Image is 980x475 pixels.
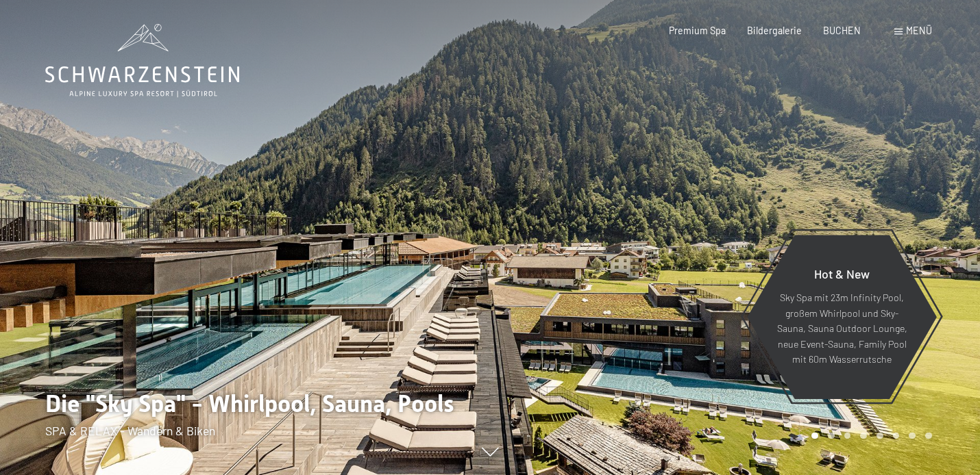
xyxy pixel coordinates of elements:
[828,433,835,439] div: Carousel Page 2
[746,234,938,400] a: Hot & New Sky Spa mit 23m Infinity Pool, großem Whirlpool und Sky-Sauna, Sauna Outdoor Lounge, ne...
[814,266,870,281] span: Hot & New
[823,25,861,36] a: BUCHEN
[909,433,916,439] div: Carousel Page 7
[877,433,883,439] div: Carousel Page 5
[844,433,851,439] div: Carousel Page 3
[860,433,867,439] div: Carousel Page 4
[893,433,900,439] div: Carousel Page 6
[807,433,931,439] div: Carousel Pagination
[925,433,932,439] div: Carousel Page 8
[811,433,818,439] div: Carousel Page 1 (Current Slide)
[906,25,932,36] span: Menü
[669,25,726,36] a: Premium Spa
[747,25,802,36] a: Bildergalerie
[776,290,907,368] p: Sky Spa mit 23m Infinity Pool, großem Whirlpool und Sky-Sauna, Sauna Outdoor Lounge, neue Event-S...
